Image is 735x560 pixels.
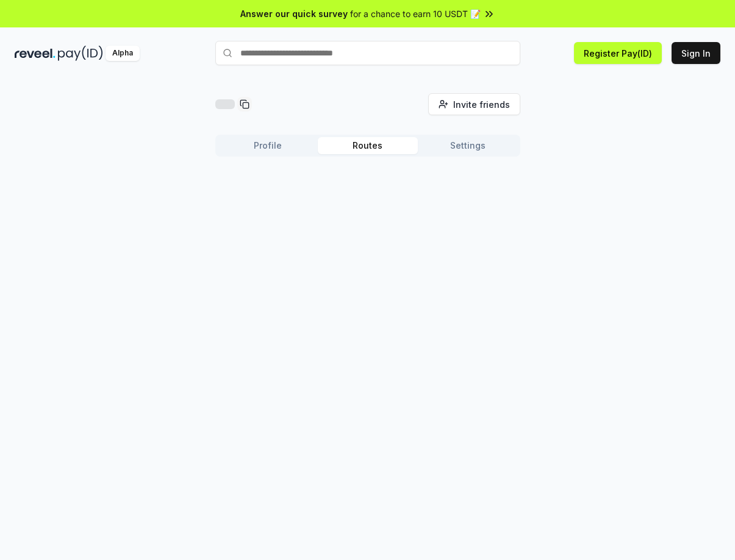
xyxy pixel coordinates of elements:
[428,93,520,115] button: Invite friends
[672,42,720,64] button: Sign In
[15,46,56,61] img: reveel_dark
[574,42,662,64] button: Register Pay(ID)
[350,7,481,20] span: for a chance to earn 10 USDT 📝
[218,137,318,154] button: Profile
[58,46,103,61] img: pay_id
[240,7,348,20] span: Answer our quick survey
[106,46,140,61] div: Alpha
[453,98,510,111] span: Invite friends
[318,137,418,154] button: Routes
[418,137,518,154] button: Settings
